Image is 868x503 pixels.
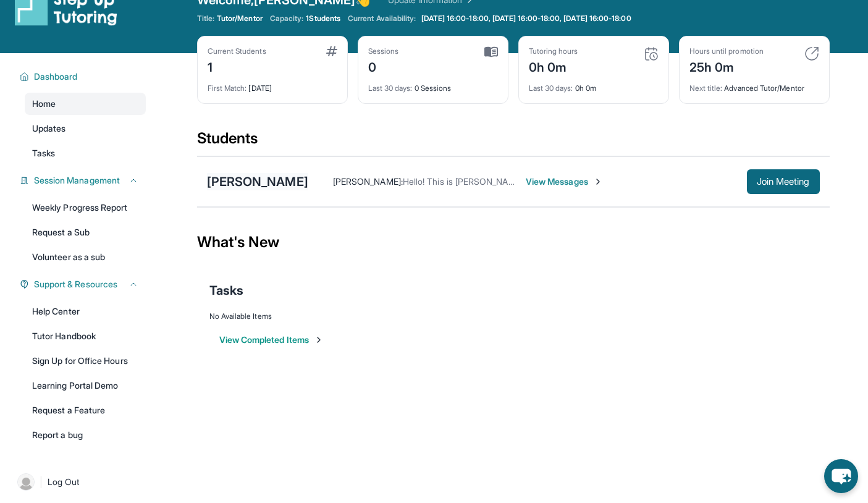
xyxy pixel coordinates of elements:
[25,399,146,421] a: Request a Feature
[25,424,146,446] a: Report a bug
[348,14,416,23] span: Current Availability:
[689,46,764,56] div: Hours until promotion
[419,14,634,23] a: [DATE] 16:00-18:00, [DATE] 16:00-18:00, [DATE] 16:00-18:00
[689,76,819,93] div: Advanced Tutor/Mentor
[25,221,146,243] a: Request a Sub
[208,76,337,93] div: [DATE]
[368,56,399,76] div: 0
[32,98,56,110] span: Home
[368,76,498,93] div: 0 Sessions
[208,46,266,56] div: Current Students
[747,169,820,194] button: Join Meeting
[219,334,324,346] button: View Completed Items
[25,117,146,140] a: Updates
[526,175,603,188] span: View Messages
[208,83,247,93] span: First Match :
[40,475,43,489] span: |
[12,468,146,496] a: |Log Out
[368,46,399,56] div: Sessions
[34,174,120,187] span: Session Management
[529,56,578,76] div: 0h 0m
[32,147,55,159] span: Tasks
[25,300,146,323] a: Help Center
[25,197,146,219] a: Weekly Progress Report
[209,311,817,321] div: No Available Items
[25,325,146,347] a: Tutor Handbook
[207,173,308,190] div: [PERSON_NAME]
[29,70,138,83] button: Dashboard
[529,83,573,93] span: Last 30 days :
[209,282,243,299] span: Tasks
[25,93,146,115] a: Home
[644,46,659,61] img: card
[689,56,764,76] div: 25h 0m
[217,14,263,23] span: Tutor/Mentor
[25,142,146,164] a: Tasks
[32,122,66,135] span: Updates
[25,374,146,397] a: Learning Portal Demo
[25,246,146,268] a: Volunteer as a sub
[804,46,819,61] img: card
[48,476,80,488] span: Log Out
[326,46,337,56] img: card
[529,76,659,93] div: 0h 0m
[529,46,578,56] div: Tutoring hours
[593,177,603,187] img: Chevron-Right
[197,129,830,156] div: Students
[17,473,35,491] img: user-img
[689,83,723,93] span: Next title :
[333,176,403,187] span: [PERSON_NAME] :
[824,459,858,493] button: chat-button
[34,70,78,83] span: Dashboard
[421,14,631,23] span: [DATE] 16:00-18:00, [DATE] 16:00-18:00, [DATE] 16:00-18:00
[29,278,138,290] button: Support & Resources
[34,278,117,290] span: Support & Resources
[368,83,413,93] span: Last 30 days :
[270,14,304,23] span: Capacity:
[757,178,810,185] span: Join Meeting
[25,350,146,372] a: Sign Up for Office Hours
[484,46,498,57] img: card
[29,174,138,187] button: Session Management
[197,215,830,269] div: What's New
[208,56,266,76] div: 1
[306,14,340,23] span: 1 Students
[197,14,214,23] span: Title:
